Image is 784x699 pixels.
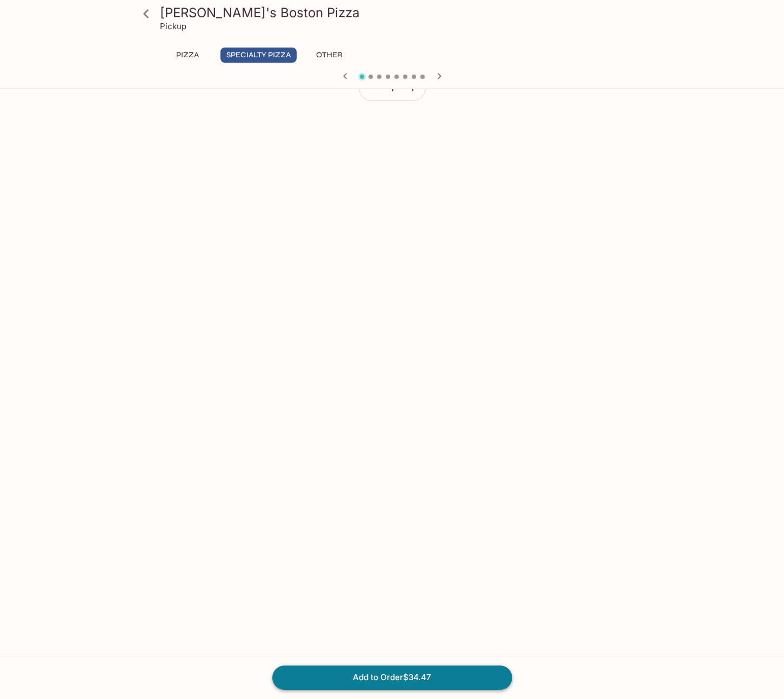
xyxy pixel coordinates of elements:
p: Pickup [160,21,186,31]
button: Pizza [163,48,212,63]
button: Other [305,48,354,63]
button: Specialty Pizza [220,48,297,63]
h3: [PERSON_NAME]'s Boston Pizza [160,4,643,21]
button: Add to Order$34.47 [272,666,512,689]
